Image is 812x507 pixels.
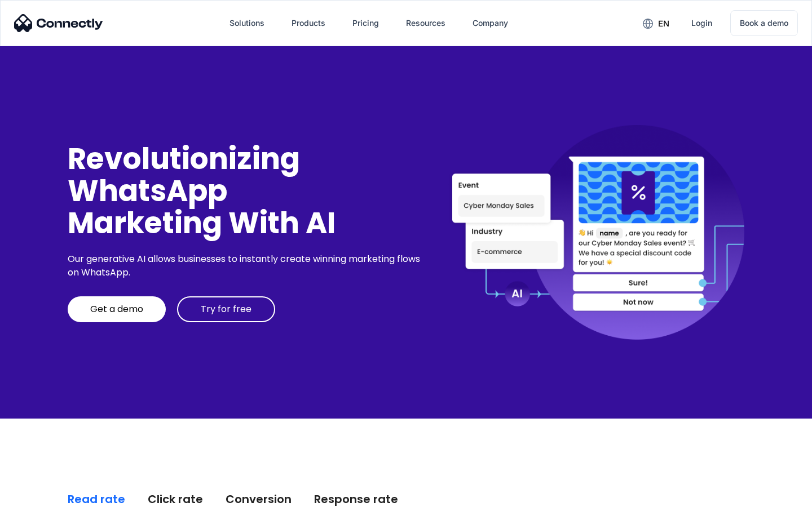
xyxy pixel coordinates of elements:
a: Pricing [343,10,388,37]
div: Company [473,15,508,31]
div: Read rate [68,491,125,507]
div: en [658,16,669,32]
div: Solutions [230,15,264,31]
div: Conversion [226,491,292,507]
div: Get a demo [90,304,143,315]
div: Response rate [314,491,398,507]
a: Try for free [177,296,275,322]
img: Connectly Logo [14,14,103,32]
div: Revolutionizing WhatsApp Marketing With AI [68,143,424,239]
div: Click rate [148,491,203,507]
div: Login [691,15,712,31]
div: Try for free [201,304,251,315]
a: Get a demo [68,296,166,322]
a: Book a demo [730,10,798,36]
div: Pricing [352,15,379,31]
div: Resources [406,15,445,31]
a: Login [682,10,721,37]
div: Products [292,15,325,31]
div: Our generative AI allows businesses to instantly create winning marketing flows on WhatsApp. [68,252,424,279]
